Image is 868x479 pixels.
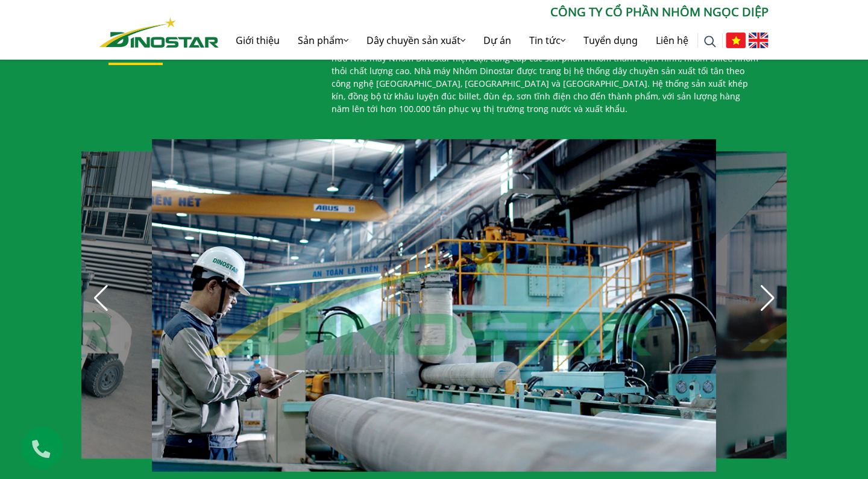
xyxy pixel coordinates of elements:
img: Tiếng Việt [726,33,746,48]
div: Next slide [754,285,781,312]
img: Nhôm Dinostar [99,17,219,48]
a: Tin tức [520,21,574,60]
p: Công ty Cổ phần Nhôm Ngọc Diệp là một trong những công ty nhôm lớn nhất [GEOGRAPHIC_DATA], sở hữu... [332,39,759,115]
div: 14 / 30 [152,139,716,472]
a: Liên hệ [647,21,697,60]
a: Sản phẩm [289,21,357,60]
div: Previous slide [87,285,114,312]
img: English [749,33,769,48]
a: Giới thiệu [227,21,289,60]
a: Dây chuyền sản xuất [357,21,474,60]
a: Tuyển dụng [574,21,647,60]
a: Nhôm Dinostar [99,15,219,47]
a: Dự án [474,21,520,60]
img: search [704,36,716,48]
p: CÔNG TY CỔ PHẦN NHÔM NGỌC DIỆP [219,3,769,21]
